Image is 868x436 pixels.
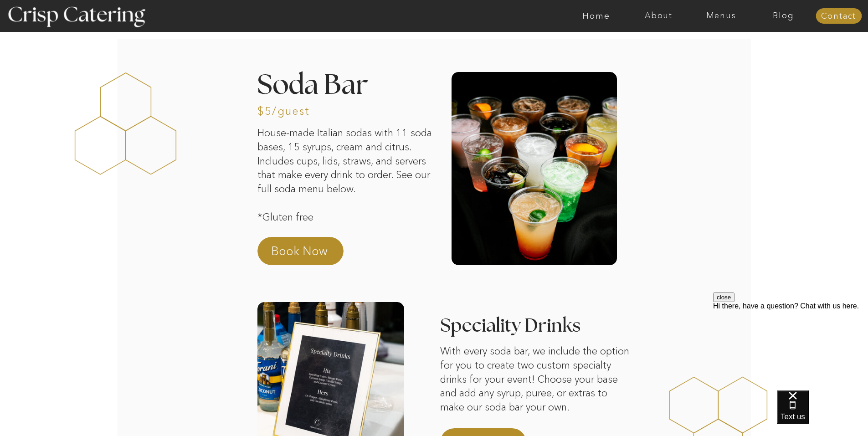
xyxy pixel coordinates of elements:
p: House-made Italian sodas with 11 soda bases, 15 syrups, cream and citrus. Includes cups, lids, st... [257,126,432,223]
a: Contact [816,12,862,21]
a: Blog [752,11,815,21]
a: Home [565,11,627,21]
a: Book Now [271,243,351,265]
a: Menus [690,11,752,21]
h2: Soda Bar [257,72,432,96]
iframe: podium webchat widget prompt [713,292,868,402]
h3: Speciality Drinks [440,317,731,325]
a: About [627,11,690,21]
p: With every soda bar, we include the option for you to create two custom specialty drinks for your... [440,344,629,420]
h3: $5/guest [257,106,309,114]
iframe: podium webchat widget bubble [777,390,868,436]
